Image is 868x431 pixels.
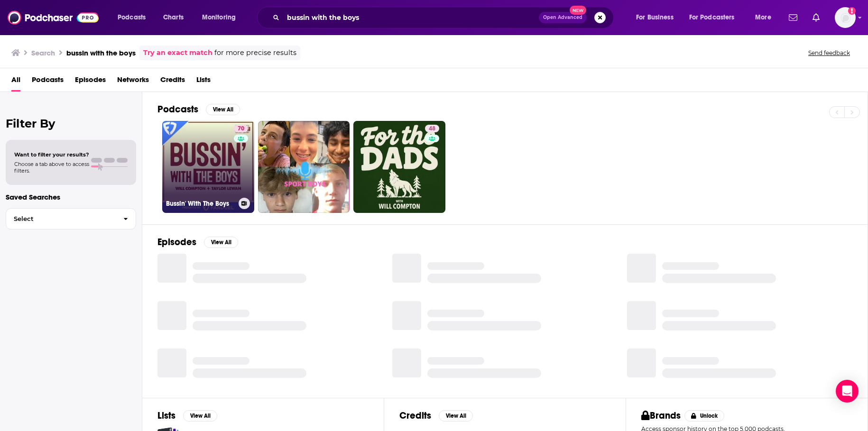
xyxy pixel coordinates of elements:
img: Podchaser - Follow, Share and Rate Podcasts [8,9,99,27]
h2: Podcasts [157,103,198,115]
h2: Credits [399,410,431,422]
span: 48 [429,124,435,134]
h3: bussin with the boys [66,48,136,57]
button: Open AdvancedNew [539,12,587,23]
button: Show profile menu [835,7,856,28]
a: ListsView All [157,410,217,422]
a: 48 [425,125,439,132]
h2: Brands [641,410,681,422]
a: Show notifications dropdown [785,9,801,26]
a: Try an exact match [143,47,212,58]
p: Saved Searches [6,193,136,202]
a: Podcasts [32,72,64,92]
span: More [755,11,771,24]
button: Select [6,208,136,229]
a: Credits [160,72,185,92]
button: View All [183,410,217,422]
a: Lists [196,72,211,92]
button: open menu [111,10,158,25]
a: Episodes [75,72,106,92]
div: Search podcasts, credits, & more... [266,7,623,28]
span: Podcasts [118,11,146,24]
span: for more precise results [214,47,296,58]
button: View All [206,104,240,115]
span: Open Advanced [543,15,582,20]
h2: Episodes [157,236,196,248]
span: Monitoring [202,11,236,24]
span: For Business [636,11,674,24]
a: Networks [117,72,149,92]
span: Select [6,216,116,222]
a: Charts [157,10,189,25]
span: New [570,6,587,15]
span: Logged in as SonyAlexis [835,7,856,28]
svg: Add a profile image [848,7,856,15]
input: Search podcasts, credits, & more... [283,10,539,25]
div: Open Intercom Messenger [836,380,859,403]
button: open menu [683,10,748,25]
button: open menu [629,10,685,25]
a: 70 [234,125,248,132]
span: Charts [163,11,184,24]
a: Show notifications dropdown [809,9,823,26]
span: For Podcasters [689,11,735,24]
span: Choose a tab above to access filters. [14,161,89,174]
a: PodcastsView All [157,103,240,115]
button: View All [204,237,238,248]
img: User Profile [835,7,856,28]
h2: Lists [157,410,175,422]
span: 70 [238,124,244,134]
h2: Filter By [6,117,136,130]
a: 48 [353,121,445,213]
button: View All [439,410,473,422]
button: Send feedback [805,49,853,57]
h3: Bussin' With The Boys [166,200,235,208]
button: open menu [195,10,248,25]
button: Unlock [684,410,725,422]
a: CreditsView All [399,410,473,422]
a: 70Bussin' With The Boys [162,121,254,213]
button: open menu [748,10,783,25]
a: EpisodesView All [157,236,238,248]
h3: Search [31,48,55,57]
a: All [11,72,20,92]
span: Want to filter your results? [14,151,89,158]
